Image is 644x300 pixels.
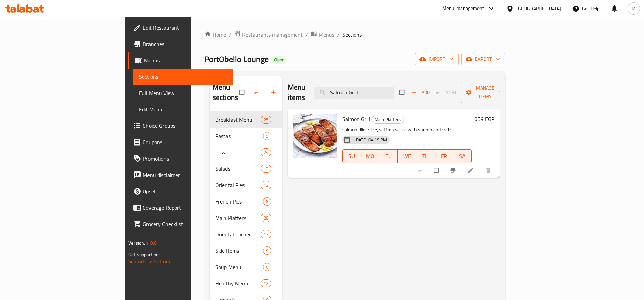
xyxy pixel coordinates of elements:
[342,149,361,163] button: SU
[210,161,282,177] div: Salads12
[481,163,497,178] button: delete
[215,181,261,189] span: Oriental Pies
[261,148,271,156] div: items
[261,215,271,221] span: 28
[242,31,303,39] span: Restaurants management
[431,87,461,98] span: Select section first
[435,149,453,163] button: FR
[210,226,282,242] div: Oriental Corner17
[421,55,453,63] span: import
[342,31,362,39] span: Sections
[337,31,340,39] li: /
[143,204,227,212] span: Coverage Report
[410,87,431,98] button: Add
[133,101,233,118] a: Edit Menu
[263,197,271,206] div: items
[143,138,227,146] span: Coupons
[210,177,282,193] div: Oriental Pies12
[438,151,451,161] span: FR
[215,165,261,173] span: Salads
[128,250,160,259] span: Get support on:
[395,86,410,99] span: Select section
[445,163,462,178] button: Branch-specific-item
[461,53,505,65] button: export
[271,57,287,63] span: Open
[143,187,227,195] span: Upsell
[139,105,227,114] span: Edit Menu
[453,149,472,163] button: SA
[250,85,266,100] span: Sort sections
[235,86,250,99] span: Select all sections
[215,263,263,271] span: Soup Menu
[128,36,233,52] a: Branches
[204,30,505,39] nav: breadcrumb
[143,154,227,163] span: Promotions
[415,53,459,65] button: import
[143,122,227,130] span: Choice Groups
[516,5,561,12] div: [GEOGRAPHIC_DATA]
[474,114,494,124] h6: 659 EGP
[210,111,282,128] div: Breakfast Menu25
[215,197,263,206] span: French Pies
[400,151,413,161] span: WE
[215,279,261,287] span: Healthy Menu
[361,149,379,163] button: MO
[139,89,227,97] span: Full Menu View
[261,182,271,189] span: 12
[128,52,233,69] a: Menus
[410,87,431,98] span: Add item
[372,116,404,123] span: Main Platters
[143,171,227,179] span: Menu disclaimer
[261,166,271,172] span: 12
[442,4,484,13] div: Menu-management
[146,239,157,247] span: 1.0.0
[416,149,435,163] button: TH
[133,69,233,85] a: Sections
[139,73,227,81] span: Sections
[382,151,395,161] span: TU
[215,148,261,156] span: Pizza
[204,51,269,67] span: PortObello Lounge
[467,55,500,63] span: export
[215,214,261,222] span: Main Platters
[210,144,282,161] div: Pizza24
[261,149,271,156] span: 24
[314,87,394,99] input: search
[263,132,271,140] div: items
[133,85,233,101] a: Full Menu View
[215,132,263,140] span: Pastas
[419,151,432,161] span: TH
[345,151,358,161] span: SU
[293,114,337,158] img: Salmon Grill
[143,40,227,48] span: Branches
[261,279,271,287] div: items
[342,125,472,134] p: salmon fillet slice, saffron sauce with shrimp and crabs
[305,31,308,39] li: /
[234,30,303,39] a: Restaurants management
[128,19,233,36] a: Edit Restaurant
[144,56,227,64] span: Menus
[632,5,636,12] span: M
[379,149,398,163] button: TU
[261,117,271,123] span: 25
[215,246,263,255] div: Side Items
[263,263,271,271] div: items
[215,116,261,124] span: Breakfast Menu
[467,167,475,174] a: Edit menu item
[261,280,271,287] span: 12
[128,183,233,199] a: Upsell
[261,165,271,173] div: items
[210,128,282,144] div: Pastas9
[128,118,233,134] a: Choice Groups
[128,239,145,247] span: Version:
[288,82,305,103] h2: Menu items
[210,275,282,291] div: Healthy Menu12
